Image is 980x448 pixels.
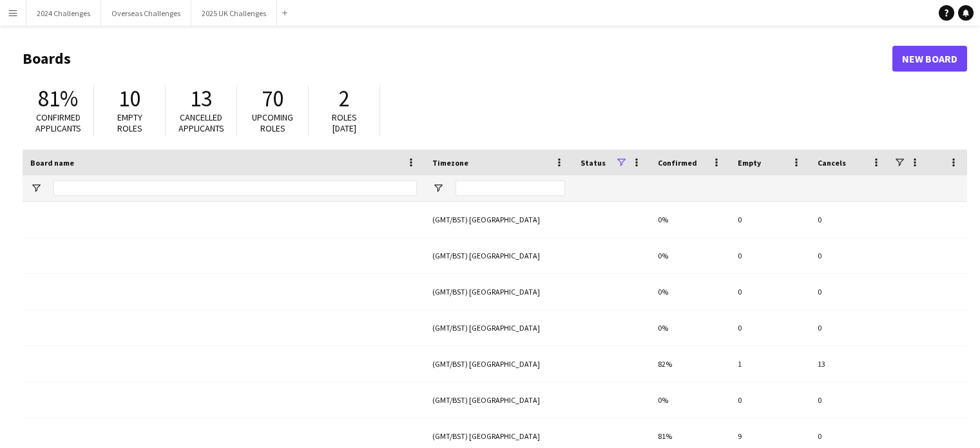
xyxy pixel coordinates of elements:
div: (GMT/BST) [GEOGRAPHIC_DATA] [425,202,573,237]
span: Cancelled applicants [178,112,224,134]
span: Confirmed [658,158,697,168]
button: Overseas Challenges [101,1,191,26]
div: 13 [810,346,890,382]
div: 1 [730,346,810,382]
div: 0% [650,274,730,309]
span: Empty [738,158,761,168]
span: Empty roles [117,112,142,134]
span: 13 [190,84,212,113]
input: Timezone Filter Input [456,180,565,196]
button: Open Filter Menu [432,182,444,194]
div: 0 [810,382,890,418]
span: 70 [262,84,283,113]
div: 0 [810,238,890,273]
div: 0 [810,202,890,237]
div: 0 [730,274,810,309]
span: Status [581,158,606,168]
div: 0 [730,238,810,273]
div: 0 [730,382,810,418]
div: (GMT/BST) [GEOGRAPHIC_DATA] [425,346,573,382]
a: New Board [892,46,967,72]
span: Board name [30,158,74,168]
div: (GMT/BST) [GEOGRAPHIC_DATA] [425,274,573,309]
div: (GMT/BST) [GEOGRAPHIC_DATA] [425,382,573,418]
span: 2 [339,84,350,113]
span: 81% [38,84,78,113]
input: Board name Filter Input [53,180,417,196]
div: 0 [730,202,810,237]
div: 82% [650,346,730,382]
span: Timezone [432,158,468,168]
button: Open Filter Menu [30,182,42,194]
span: Cancels [818,158,846,168]
div: 0 [730,310,810,346]
button: 2025 UK Challenges [191,1,277,26]
span: Roles [DATE] [332,112,357,134]
div: 0% [650,310,730,346]
span: Upcoming roles [252,112,293,134]
span: Confirmed applicants [35,112,81,134]
div: 0% [650,202,730,237]
div: (GMT/BST) [GEOGRAPHIC_DATA] [425,310,573,346]
div: (GMT/BST) [GEOGRAPHIC_DATA] [425,238,573,273]
div: 0% [650,382,730,418]
h1: Boards [23,49,892,68]
div: 0 [810,310,890,346]
div: 0 [810,274,890,309]
span: 10 [119,84,140,113]
div: 0% [650,238,730,273]
button: 2024 Challenges [26,1,101,26]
